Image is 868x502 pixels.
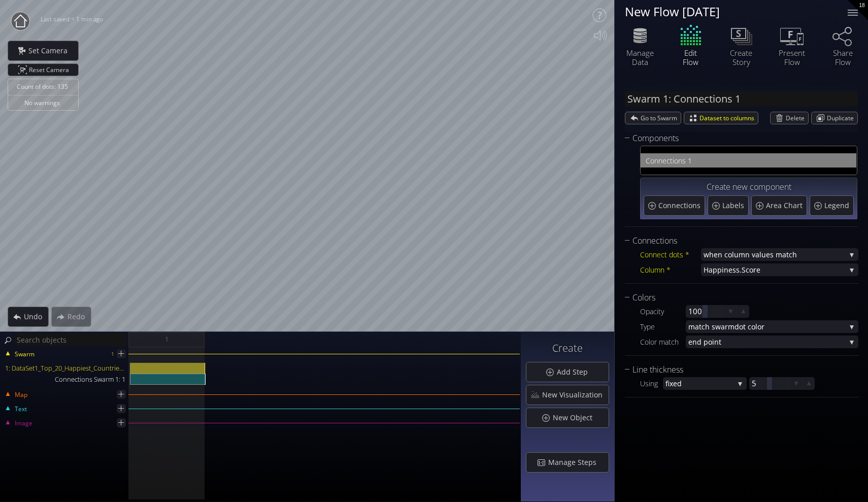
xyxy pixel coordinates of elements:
div: Color match [640,336,686,348]
div: 1: DataSet1_Top_20_Happiest_Countries_2017_2023.csv [1,362,129,374]
span: match swarm [688,320,735,333]
input: Search objects [14,333,127,346]
div: Undo action [8,307,49,327]
div: Present Flow [774,48,810,66]
span: Set Camera [28,46,74,56]
div: Connect dots * [640,248,701,261]
span: t [719,336,846,348]
div: Column * [640,263,701,276]
span: Con [646,154,658,167]
span: Delete [786,112,808,124]
span: Text [14,405,27,414]
div: Manage Data [622,48,658,66]
span: Swarm [14,350,35,359]
div: Share Flow [825,48,860,66]
span: Dataset to columns [699,112,758,124]
span: Legend [824,200,852,211]
div: Components [625,132,845,145]
span: Manage Steps [548,457,603,467]
span: Duplicate [827,112,857,124]
div: Line thickness [625,363,846,376]
div: Connections Swarm 1: 1 [1,374,129,385]
div: New Flow [DATE] [625,5,835,18]
span: Reset Camera [29,64,73,76]
span: Undo [23,312,48,322]
span: ness.Score [724,263,846,276]
h3: Create [526,343,609,354]
span: Area Chart [766,200,805,211]
span: Add Step [556,367,594,377]
div: 1 [111,348,114,360]
span: Labels [722,200,747,211]
span: Image [14,419,32,428]
span: nections 1 [658,154,851,167]
div: Create new component [644,181,854,194]
span: New Object [552,413,598,423]
span: Go to Swarm [641,112,681,124]
div: Type [640,320,686,333]
span: lues match [759,248,846,261]
div: Opacity [640,305,686,318]
span: dot color [735,320,846,333]
span: Connections [658,200,703,211]
div: Colors [625,291,846,304]
span: Happi [704,263,724,276]
span: New Visualization [542,390,609,400]
span: Map [14,390,27,399]
span: fixed [665,377,734,390]
div: Connections [625,235,846,247]
span: end poin [688,336,719,348]
span: when column va [704,248,759,261]
div: Using [640,377,663,390]
span: 1 [165,333,169,346]
div: Create Story [723,48,759,66]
